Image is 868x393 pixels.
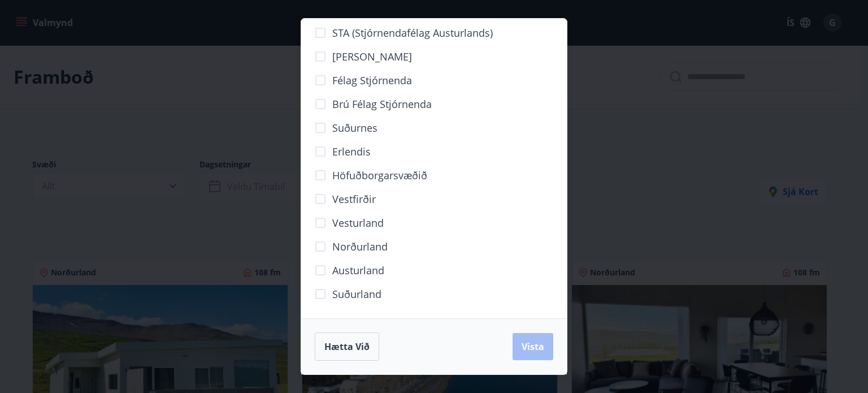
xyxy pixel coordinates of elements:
span: Brú félag stjórnenda [332,97,432,111]
span: Austurland [332,263,384,278]
span: Suðurnes [332,120,377,135]
span: Vestfirðir [332,192,376,206]
span: STA (Stjórnendafélag Austurlands) [332,25,493,40]
span: Hætta við [324,340,370,353]
span: Norðurland [332,239,388,254]
span: Suðurland [332,287,381,301]
span: Erlendis [332,144,371,159]
span: Félag stjórnenda [332,73,412,88]
span: Vesturland [332,215,384,230]
span: Höfuðborgarsvæðið [332,168,427,183]
span: [PERSON_NAME] [332,49,412,64]
button: Hætta við [315,332,379,361]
